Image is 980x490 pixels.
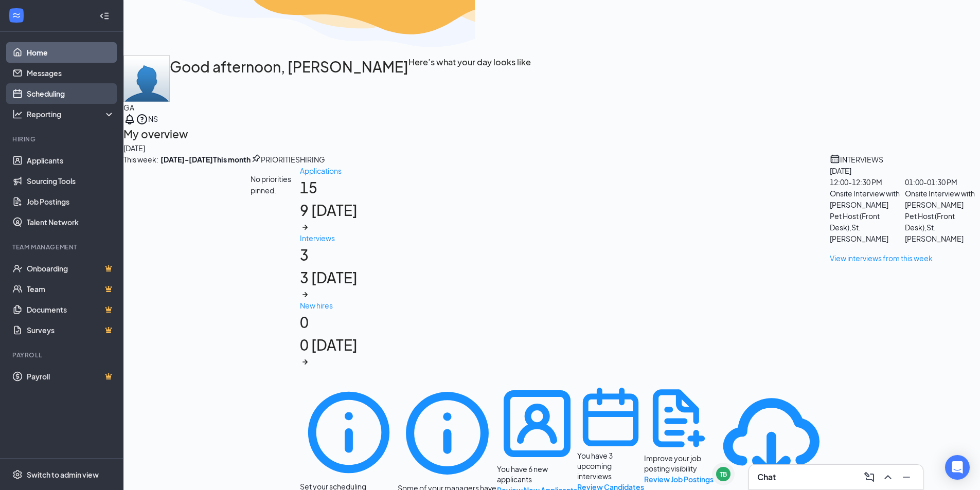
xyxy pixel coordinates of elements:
[497,464,577,484] div: You have 6 new applicants
[161,154,213,165] b: [DATE] - [DATE]
[27,320,115,340] a: SurveysCrown
[213,154,251,165] b: This month
[408,56,531,113] h3: Here’s what your day looks like
[300,232,830,300] a: Interviews33 [DATE]ArrowRight
[300,244,830,300] h1: 3
[300,176,830,232] h1: 15
[905,210,980,244] div: Pet Host (Front Desk) , St. [PERSON_NAME]
[27,150,115,171] a: Applicants
[27,212,115,232] a: Talent Network
[27,299,115,320] a: DocumentsCrown
[27,279,115,299] a: TeamCrown
[945,455,970,480] div: Open Intercom Messenger
[577,384,644,450] svg: CalendarNew
[830,154,840,164] svg: Calendar
[880,469,896,485] button: ChevronUp
[830,188,905,210] div: Onsite Interview with [PERSON_NAME]
[251,154,261,164] svg: Pin
[27,366,115,387] a: PayrollCrown
[300,199,830,222] div: 9 [DATE]
[12,469,23,480] svg: Settings
[398,384,497,483] svg: Info
[11,10,22,21] svg: WorkstreamLogo
[300,357,310,367] svg: ArrowRight
[123,113,136,125] svg: Notifications
[300,154,325,165] div: HIRING
[757,471,776,483] h3: Chat
[720,470,727,479] div: TB
[497,384,577,464] svg: UserEntity
[27,469,99,480] div: Switch to admin view
[905,188,980,210] div: Onsite Interview with [PERSON_NAME]
[12,243,113,251] div: Team Management
[123,102,170,113] div: GA
[27,42,115,63] a: Home
[27,83,115,104] a: Scheduling
[900,471,913,483] svg: Minimize
[251,173,300,196] div: No priorities pinned.
[12,109,23,119] svg: Analysis
[27,191,115,212] a: Job Postings
[644,474,714,485] button: Review Job Postings
[905,176,980,188] div: 01:00 - 01:30 PM
[644,384,714,485] div: Improve your job posting visibility
[300,222,310,232] svg: ArrowRight
[123,154,213,165] div: This week :
[27,63,115,83] a: Messages
[577,450,644,481] div: You have 3 upcoming interviews
[12,135,113,143] div: Hiring
[123,142,980,154] div: [DATE]
[644,384,714,453] svg: DocumentAdd
[300,300,830,367] a: New hires00 [DATE]ArrowRight
[300,165,830,232] a: Applications159 [DATE]ArrowRight
[123,56,170,102] img: Norman Smith
[27,258,115,279] a: OnboardingCrown
[882,471,894,483] svg: ChevronUp
[830,176,905,188] div: 12:00 - 12:30 PM
[300,266,830,289] div: 3 [DATE]
[300,232,830,244] div: Interviews
[99,11,110,21] svg: Collapse
[27,171,115,191] a: Sourcing Tools
[830,210,905,244] div: Pet Host (Front Desk) , St. [PERSON_NAME]
[830,252,980,264] a: View interviews from this week
[136,113,148,125] svg: QuestionInfo
[300,300,830,311] div: New hires
[300,311,830,367] h1: 0
[261,154,300,165] div: PRIORITIES
[170,56,408,113] h1: Good afternoon, [PERSON_NAME]
[861,469,878,485] button: ComposeMessage
[830,165,980,176] div: [DATE]
[12,351,113,359] div: Payroll
[123,125,980,142] h2: My overview
[300,334,830,356] div: 0 [DATE]
[300,289,310,300] svg: ArrowRight
[300,165,830,176] div: Applications
[840,154,883,165] div: INTERVIEWS
[148,113,158,124] div: NS
[27,109,115,119] div: Reporting
[898,469,915,485] button: Minimize
[644,453,714,474] div: Improve your job posting visibility
[863,471,876,483] svg: ComposeMessage
[300,384,398,481] svg: Info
